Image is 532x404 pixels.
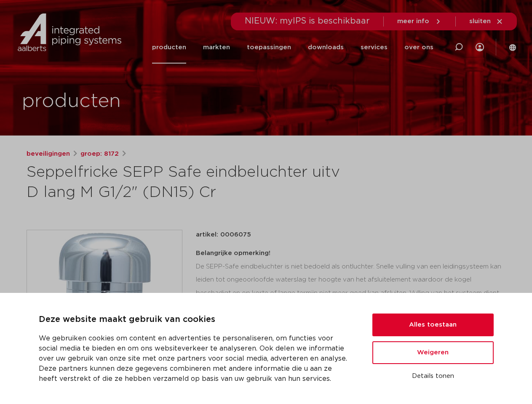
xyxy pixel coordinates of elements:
nav: Menu [152,31,433,64]
a: sluiten [469,18,503,25]
a: groep: 8172 [80,149,119,159]
button: Alles toestaan [372,314,494,336]
p: Deze website maakt gebruik van cookies [39,313,352,327]
span: meer info [397,18,429,24]
strong: Belangrijke opmerking! [196,250,270,256]
h1: producten [22,88,121,115]
a: markten [203,31,230,64]
a: producten [152,31,186,64]
span: sluiten [469,18,491,24]
div: De SEPP-Safe eindbeluchter is niet bedoeld als ontluchter. Snelle vulling van een leidingsysteem ... [196,247,506,331]
button: Weigeren [372,341,494,364]
a: over ons [404,31,433,64]
a: beveiligingen [27,149,70,159]
a: services [361,31,388,64]
a: toepassingen [247,31,291,64]
h1: Seppelfricke SEPP Safe eindbeluchter uitv D lang M G1/2" (DN15) Cr [27,162,343,203]
a: meer info [397,18,442,25]
p: We gebruiken cookies om content en advertenties te personaliseren, om functies voor social media ... [39,333,352,384]
a: downloads [308,31,344,64]
p: artikel: 0006075 [196,230,251,240]
button: Details tonen [372,369,494,383]
span: NIEUW: myIPS is beschikbaar [245,17,370,25]
img: Product Image for Seppelfricke SEPP Safe eindbeluchter uitv D lang M G1/2" (DN15) Cr [27,230,182,385]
